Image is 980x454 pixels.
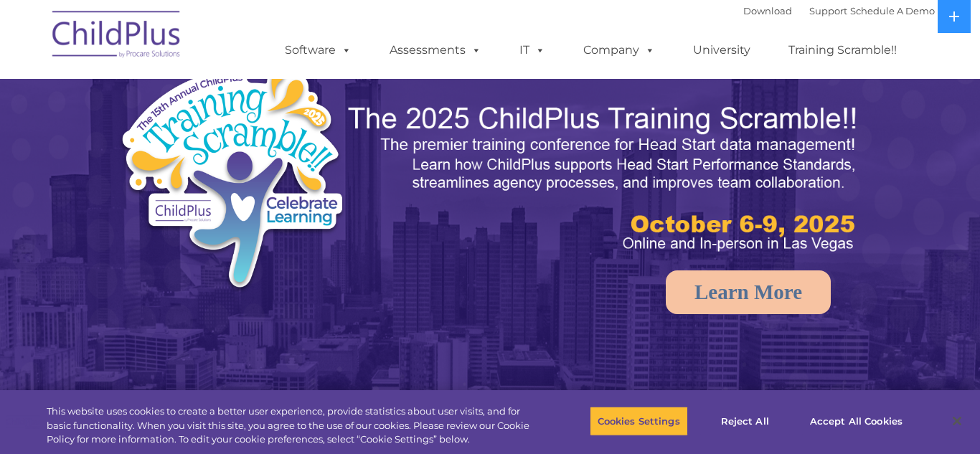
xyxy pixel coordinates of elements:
a: Learn More [666,270,831,314]
div: This website uses cookies to create a better user experience, provide statistics about user visit... [47,405,539,447]
button: Reject All [700,406,790,436]
a: Schedule A Demo [850,5,935,16]
button: Accept All Cookies [802,406,910,436]
a: Company [569,36,669,65]
a: Support [809,5,847,16]
button: Close [941,405,973,437]
button: Cookies Settings [590,406,688,436]
a: Download [743,5,792,16]
font: | [743,5,935,16]
img: ChildPlus by Procare Solutions [45,1,189,72]
a: Training Scramble!! [774,36,911,65]
a: University [679,36,765,65]
a: Software [270,36,366,65]
a: Assessments [375,36,496,65]
a: IT [505,36,560,65]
